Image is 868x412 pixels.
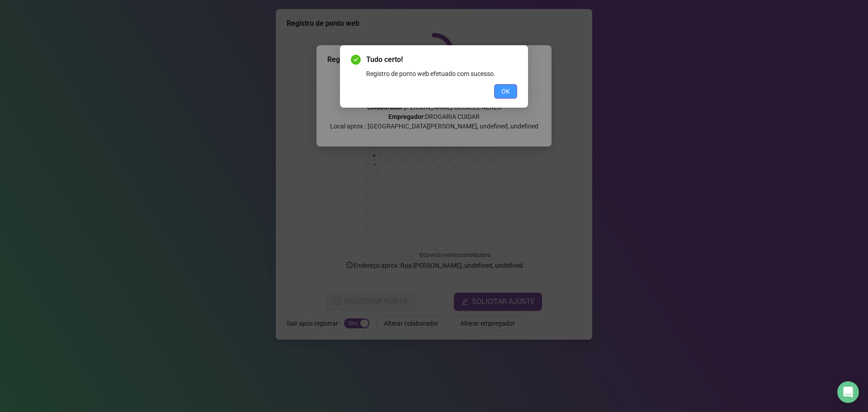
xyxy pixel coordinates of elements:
div: Open Intercom Messenger [837,381,859,403]
button: OK [494,84,517,99]
span: OK [501,86,510,96]
div: Registro de ponto web efetuado com sucesso. [366,69,517,79]
span: Tudo certo! [366,54,517,65]
span: check-circle [351,55,361,65]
